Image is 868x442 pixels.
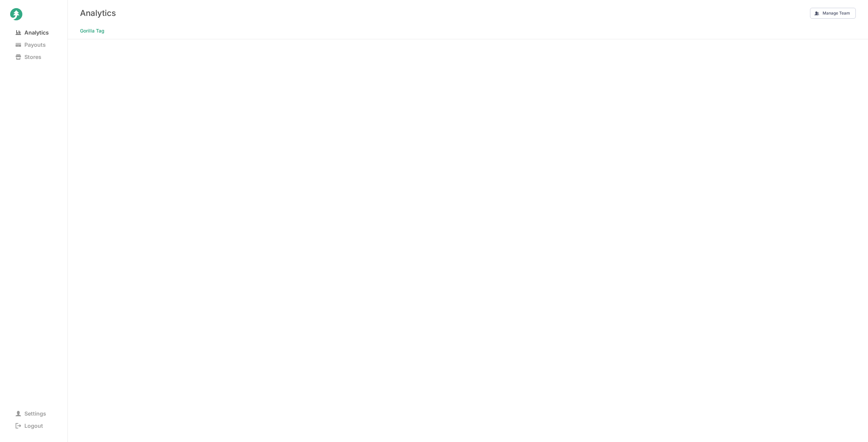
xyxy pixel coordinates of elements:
button: Manage Team [810,8,856,19]
span: Analytics [10,28,54,37]
span: Stores [10,52,47,62]
span: Payouts [10,40,51,49]
span: Gorilla Tag [80,26,104,36]
span: Settings [10,409,52,418]
span: Logout [10,421,48,430]
h3: Analytics [80,8,116,18]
